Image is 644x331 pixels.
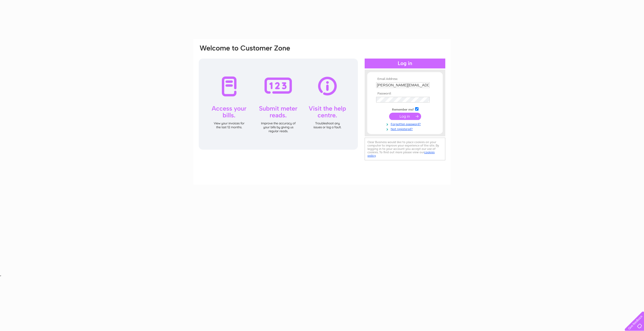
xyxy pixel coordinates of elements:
[375,92,435,96] th: Password:
[376,126,435,131] a: Not registered?
[375,77,435,81] th: Email Address:
[368,150,435,157] a: cookies policy
[365,138,445,160] div: Clear Business would like to place cookies on your computer to improve your experience of the sit...
[376,121,435,126] a: Forgotten password?
[375,106,435,112] td: Remember me?
[389,113,421,120] input: Submit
